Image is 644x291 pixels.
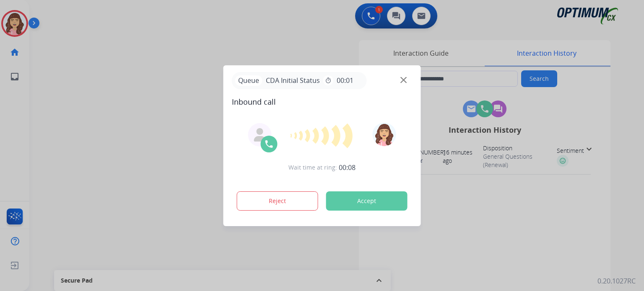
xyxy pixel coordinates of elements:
span: Inbound call [232,96,413,108]
button: Reject [237,191,318,211]
span: 00:01 [337,75,353,85]
span: 00:08 [339,162,356,173]
p: Queue [235,75,262,86]
p: 0.20.1027RC [597,276,636,286]
span: Wait time at ring: [288,163,337,172]
img: call-icon [264,139,274,149]
img: avatar [372,123,396,146]
img: agent-avatar [253,128,267,142]
button: Accept [326,191,408,211]
img: close-button [400,77,407,83]
span: CDA Initial Status [262,75,323,85]
mat-icon: timer [325,77,332,84]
